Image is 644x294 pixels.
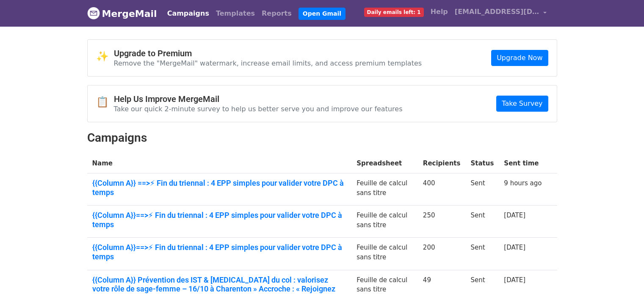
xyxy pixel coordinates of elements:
a: {{Column A}} ==>⚡ Fin du triennal : 4 EPP simples pour valider votre DPC à temps [92,179,347,197]
a: 9 hours ago [504,179,542,187]
th: Name [87,154,352,173]
span: [EMAIL_ADDRESS][DOMAIN_NAME] [455,7,539,17]
td: Sent [465,206,499,238]
td: Feuille de calcul sans titre [351,238,418,270]
span: Daily emails left: 1 [364,8,424,17]
td: Sent [465,173,499,206]
a: Reports [258,5,295,22]
th: Sent time [499,154,547,173]
td: 200 [418,238,466,270]
a: Daily emails left: 1 [361,3,427,20]
th: Recipients [418,154,466,173]
a: Campaigns [164,5,213,22]
a: Help [427,3,451,20]
td: 250 [418,206,466,238]
a: Upgrade Now [491,50,548,66]
p: Take our quick 2-minute survey to help us better serve you and improve our features [114,104,403,113]
th: Status [465,154,499,173]
a: [DATE] [504,244,525,251]
a: [DATE] [504,276,525,284]
th: Spreadsheet [351,154,418,173]
a: [DATE] [504,212,525,219]
span: 📋 [96,96,114,108]
span: ✨ [96,50,114,63]
a: MergeMail [87,5,157,22]
a: [EMAIL_ADDRESS][DOMAIN_NAME] [451,3,550,23]
a: Take Survey [496,96,548,112]
td: Feuille de calcul sans titre [351,173,418,206]
td: Sent [465,238,499,270]
h4: Upgrade to Premium [114,48,422,58]
a: {{Column A}}==>⚡ Fin du triennal : 4 EPP simples pour valider votre DPC à temps [92,243,347,261]
td: Feuille de calcul sans titre [351,206,418,238]
h4: Help Us Improve MergeMail [114,94,403,104]
img: MergeMail logo [87,7,100,19]
a: Open Gmail [299,8,345,20]
p: Remove the "MergeMail" watermark, increase email limits, and access premium templates [114,59,422,68]
a: Templates [213,5,258,22]
a: {{Column A}}==>⚡ Fin du triennal : 4 EPP simples pour valider votre DPC à temps [92,211,347,229]
td: 400 [418,173,466,206]
h2: Campaigns [87,131,557,145]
